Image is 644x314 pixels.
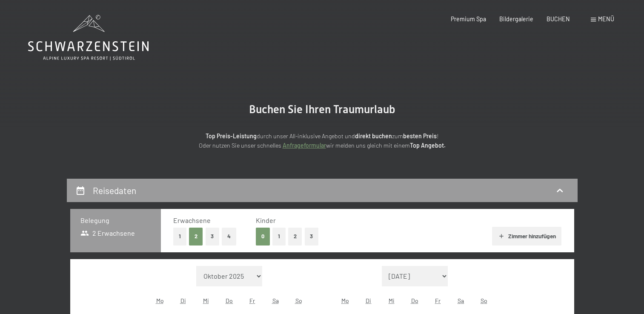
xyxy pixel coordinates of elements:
h2: Reisedaten [93,185,136,196]
h3: Belegung [80,216,151,225]
abbr: Samstag [272,297,279,304]
button: Zimmer hinzufügen [492,227,561,245]
a: Anfrageformular [283,142,326,149]
abbr: Donnerstag [226,297,233,304]
abbr: Dienstag [366,297,371,304]
strong: direkt buchen [355,132,392,140]
button: 4 [222,228,236,245]
button: 2 [189,228,203,245]
strong: Top Preis-Leistung [206,132,257,140]
abbr: Sonntag [295,297,302,304]
abbr: Dienstag [180,297,186,304]
abbr: Mittwoch [203,297,209,304]
span: Kinder [256,216,276,224]
button: 1 [173,228,186,245]
abbr: Donnerstag [411,297,418,304]
abbr: Samstag [458,297,464,304]
abbr: Montag [156,297,164,304]
p: durch unser All-inklusive Angebot und zum ! Oder nutzen Sie unser schnelles wir melden uns gleich... [135,131,509,151]
a: Bildergalerie [499,15,533,23]
abbr: Freitag [435,297,441,304]
button: 3 [206,228,220,245]
button: 1 [272,228,286,245]
button: 3 [305,228,319,245]
button: 0 [256,228,270,245]
abbr: Sonntag [481,297,487,304]
abbr: Freitag [249,297,255,304]
strong: Top Angebot. [410,142,446,149]
span: Buchen Sie Ihren Traumurlaub [249,103,395,116]
a: BUCHEN [547,15,570,23]
abbr: Montag [341,297,349,304]
span: 2 Erwachsene [80,228,135,238]
span: Erwachsene [173,216,211,224]
abbr: Mittwoch [389,297,395,304]
a: Premium Spa [451,15,486,23]
span: Menü [598,15,614,23]
button: 2 [288,228,302,245]
strong: besten Preis [403,132,437,140]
